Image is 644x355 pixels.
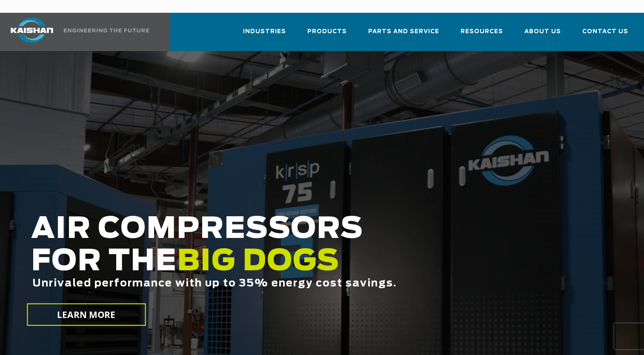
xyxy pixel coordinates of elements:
span: Industries [243,27,286,37]
span: BIG DOGS [177,247,340,276]
a: Industries [243,20,286,49]
span: LEARN MORE [57,309,115,321]
img: Engineering the future [64,29,149,32]
a: About Us [524,20,561,49]
a: Parts and Service [368,20,439,49]
h2: AIR COMPRESSORS FOR THE [31,213,515,316]
span: About Us [524,27,561,37]
a: Resources [461,20,503,49]
span: Unrivaled performance with up to 35% energy cost savings. [32,278,397,289]
span: Products [307,27,347,37]
a: Contact Us [582,20,628,49]
span: Parts and Service [368,27,439,37]
span: Resources [461,27,503,37]
a: LEARN MORE [27,303,146,326]
a: Products [307,20,347,49]
span: Contact Us [582,27,628,37]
